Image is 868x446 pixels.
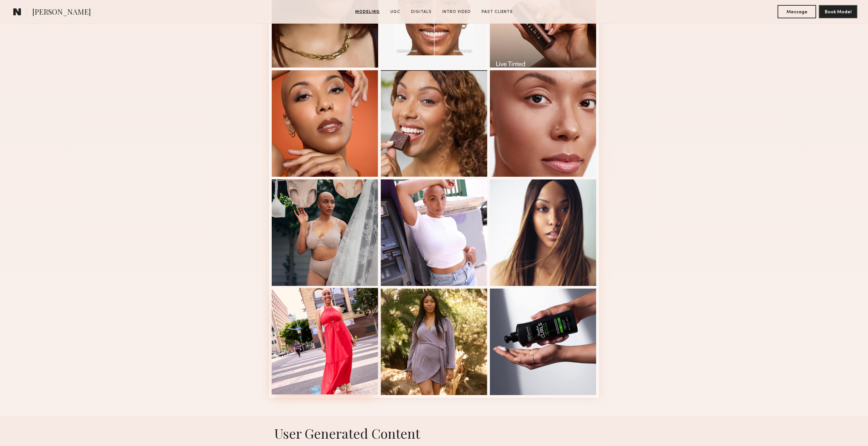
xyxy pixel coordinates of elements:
[264,424,604,442] h1: User Generated Content
[440,9,474,15] a: Intro Video
[778,5,816,18] button: Message
[408,9,434,15] a: Digitals
[388,9,403,15] a: UGC
[32,7,91,18] span: [PERSON_NAME]
[819,9,857,14] a: Book Model
[353,9,382,15] a: Modeling
[479,9,515,15] a: Past Clients
[819,5,857,18] button: Book Model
